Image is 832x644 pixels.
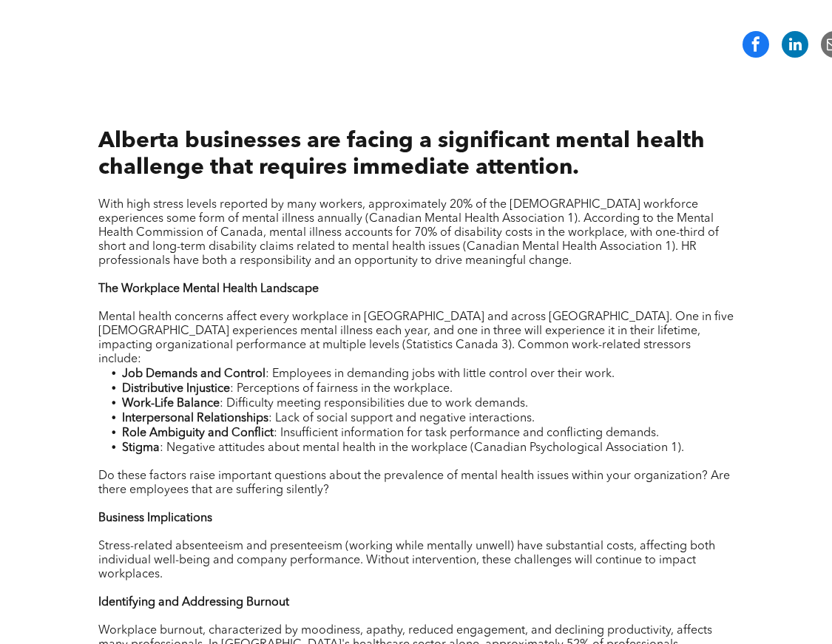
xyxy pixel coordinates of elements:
strong: Interpersonal Relationships [122,413,268,424]
span: Stress-related absenteeism and presenteeism (working while mentally unwell) have substantial cost... [98,540,715,580]
strong: Role Ambiguity and Conflict [122,427,274,439]
strong: The Workplace Mental Health Landscape [98,283,319,295]
span: : Employees in demanding jobs with little control over their work. [266,368,615,380]
span: Mental health concerns affect every workplace in [GEOGRAPHIC_DATA] and across [GEOGRAPHIC_DATA]. ... [98,311,734,365]
span: Do these factors raise important questions about the prevalence of mental health issues within yo... [98,470,730,496]
strong: Stigma [122,442,160,454]
span: : Difficulty meeting responsibilities due to work demands. [220,398,528,410]
strong: Work-Life Balance [122,398,220,410]
span: : Insufficient information for task performance and conflicting demands. [274,427,659,439]
strong: Identifying and Addressing Burnout [98,597,289,609]
strong: Job Demands and Control [122,368,266,380]
span: : Perceptions of fairness in the workplace. [230,383,453,395]
strong: Distributive Injustice [122,383,230,395]
span: Alberta businesses are facing a significant mental health challenge that requires immediate atten... [98,130,705,179]
strong: Business Implications [98,512,212,524]
span: With high stress levels reported by many workers, approximately 20% of the [DEMOGRAPHIC_DATA] wor... [98,199,719,267]
span: : Negative attitudes about mental health in the workplace (Canadian Psychological Association 1). [160,442,684,454]
span: : Lack of social support and negative interactions. [268,413,535,424]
